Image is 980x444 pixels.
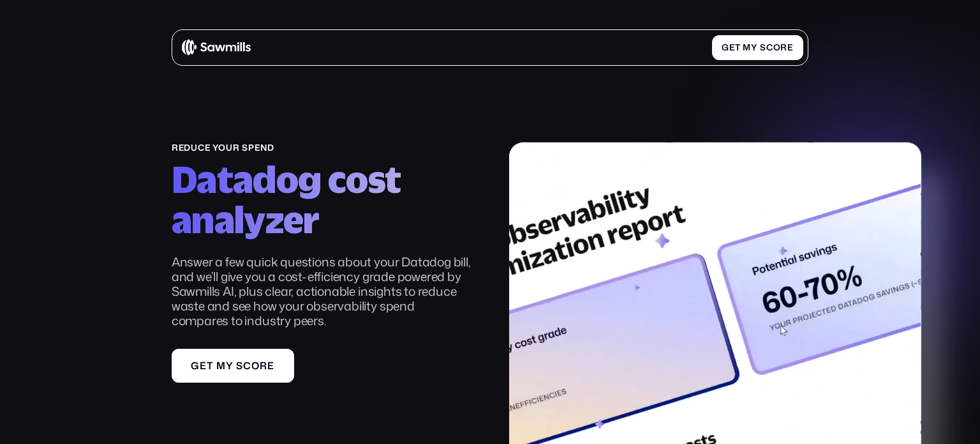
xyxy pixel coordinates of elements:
[729,42,735,52] span: e
[267,360,274,371] span: e
[216,360,226,371] span: m
[787,42,793,52] span: e
[712,35,803,60] a: Getmyscore
[172,142,471,153] div: reduce your spend
[780,42,787,52] span: r
[766,42,773,52] span: c
[172,254,471,328] p: Answer a few quick questions about your Datadog bill, and we’ll give you a cost-efficiency grade ...
[243,360,251,371] span: c
[236,360,243,371] span: s
[191,360,200,371] span: G
[251,360,260,371] span: o
[226,360,234,371] span: y
[760,42,766,52] span: s
[207,360,214,371] span: t
[172,160,471,240] h2: Datadog cost analyzer
[200,360,207,371] span: e
[743,42,751,52] span: m
[751,42,757,52] span: y
[722,42,729,52] span: G
[773,42,781,52] span: o
[260,360,267,371] span: r
[735,42,741,52] span: t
